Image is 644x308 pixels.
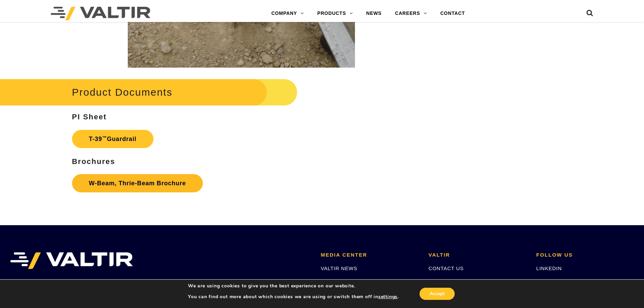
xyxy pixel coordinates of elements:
[72,157,115,166] strong: Brochures
[311,7,360,20] a: PRODUCTS
[536,279,560,284] a: TWITTER
[536,252,634,258] h2: FOLLOW US
[10,252,133,269] img: VALTIR
[188,294,399,300] p: You can find out more about which cookies we are using or switch them off in .
[321,279,369,284] a: ONLINE TRAINING
[536,265,562,271] a: LINKEDIN
[378,294,398,300] button: settings
[51,7,150,20] img: Valtir
[265,7,311,20] a: COMPANY
[72,113,107,121] strong: PI Sheet
[429,252,526,258] h2: VALTIR
[433,7,472,20] a: CONTACT
[429,265,464,271] a: CONTACT US
[388,7,434,20] a: CAREERS
[420,288,455,300] button: Accept
[359,7,388,20] a: NEWS
[72,130,153,148] a: T-39™Guardrail
[321,265,357,271] a: VALTIR NEWS
[188,283,399,289] p: We are using cookies to give you the best experience on our website.
[72,174,203,192] a: W-Beam, Thrie-Beam Brochure
[321,252,419,258] h2: MEDIA CENTER
[102,135,107,140] sup: ™
[429,279,455,284] a: CAREERS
